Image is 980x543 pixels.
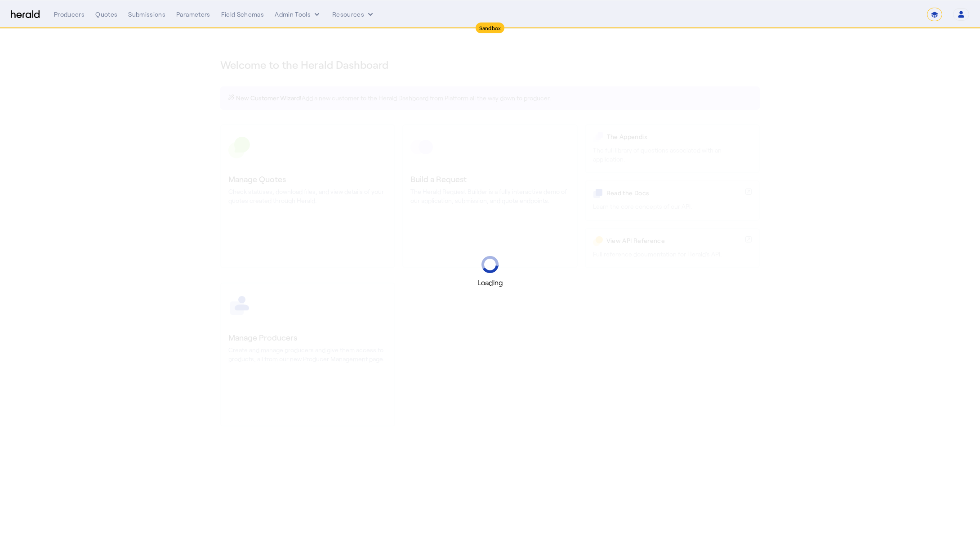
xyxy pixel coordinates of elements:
[476,22,505,33] div: Sandbox
[332,10,375,19] button: Resources dropdown menu
[54,10,85,19] div: Producers
[176,10,210,19] div: Parameters
[128,10,165,19] div: Submissions
[11,10,40,19] img: Herald Logo
[95,10,117,19] div: Quotes
[275,10,321,19] button: internal dropdown menu
[221,10,264,19] div: Field Schemas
